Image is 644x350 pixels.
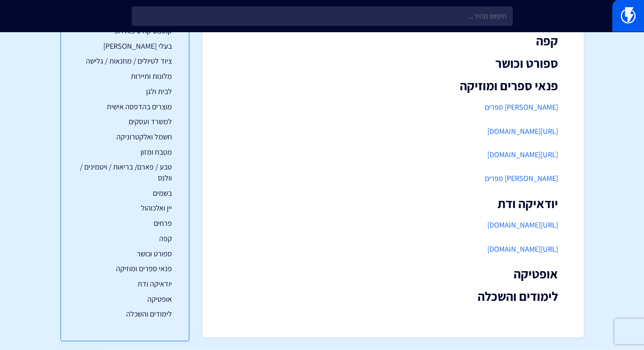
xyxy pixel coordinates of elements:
[78,131,172,142] a: חשמל ואלקטרוניקה
[487,126,558,136] a: [URL][DOMAIN_NAME]
[78,218,172,229] a: פרחים
[78,294,172,305] a: אופטיקה
[132,6,513,26] input: חיפוש מהיר...
[485,173,558,183] a: [PERSON_NAME] ספרים
[228,56,558,70] h2: ספורט וכושר
[228,289,558,303] h2: לימודים והשכלה
[78,188,172,199] a: בשמים
[78,308,172,319] a: לימודים והשכלה
[78,161,172,183] a: טבע / פארם/ בריאות / ויטמינים / וולנס
[78,278,172,289] a: יודאיקה ודת
[78,116,172,127] a: למשרד ועסקים
[78,248,172,259] a: ספורט וכושר
[228,267,558,281] h2: אופטיקה
[487,220,558,230] a: [URL][DOMAIN_NAME]
[78,147,172,158] a: מטבח ומזון
[228,197,558,211] h2: יודאיקה ודת
[78,263,172,274] a: פנאי ספרים ומוזיקה
[485,102,558,112] a: [PERSON_NAME] ספרים
[78,101,172,112] a: מוצרים בהדפסה אישית
[228,79,558,93] h2: פנאי ספרים ומוזיקה
[487,150,558,159] a: [URL][DOMAIN_NAME]
[487,244,558,254] a: [URL][DOMAIN_NAME]
[78,71,172,82] a: מלונות ותיירות
[78,233,172,244] a: קפה
[228,34,558,48] h2: קפה
[78,41,172,52] a: בעלי [PERSON_NAME]
[78,56,172,67] a: ציוד לטיולים / מחנאות / גלישה
[78,203,172,214] a: יין ואלכוהול
[78,86,172,97] a: לבית ולגן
